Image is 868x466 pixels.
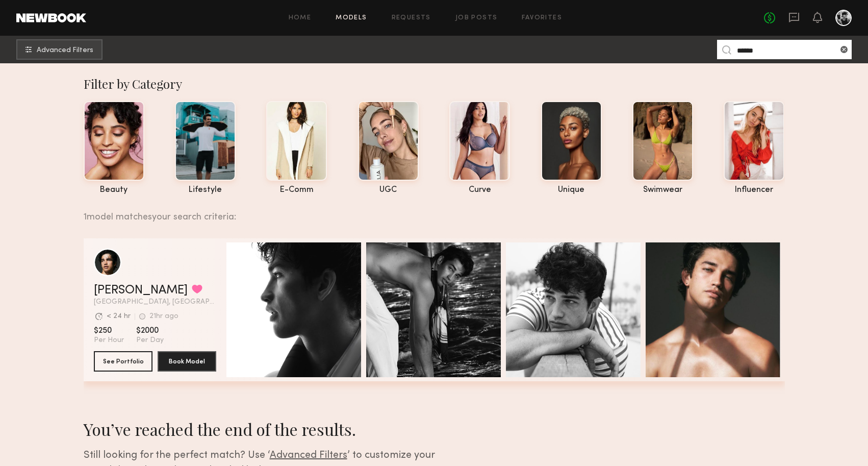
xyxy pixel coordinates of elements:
[107,313,131,320] div: < 24 hr
[94,284,188,297] a: [PERSON_NAME]
[37,47,93,54] span: Advanced Filters
[175,186,236,194] div: lifestyle
[266,186,327,194] div: e-comm
[449,186,510,194] div: curve
[94,351,152,372] button: See Portfolio
[94,336,124,345] span: Per Hour
[270,451,347,460] span: Advanced Filters
[455,15,498,21] a: Job Posts
[94,299,216,306] span: [GEOGRAPHIC_DATA], [GEOGRAPHIC_DATA]
[336,15,367,21] a: Models
[16,39,103,60] button: Advanced Filters
[136,336,164,345] span: Per Day
[84,201,777,222] div: 1 model matches your search criteria:
[289,15,312,21] a: Home
[541,186,602,194] div: unique
[84,76,785,92] div: Filter by Category
[358,186,419,194] div: UGC
[724,186,784,194] div: influencer
[632,186,693,194] div: swimwear
[158,351,216,372] button: Book Model
[522,15,562,21] a: Favorites
[84,186,144,194] div: beauty
[392,15,431,21] a: Requests
[149,313,178,320] div: 21hr ago
[136,326,164,336] span: $2000
[94,326,124,336] span: $250
[84,418,468,440] div: You’ve reached the end of the results.
[84,238,785,394] div: grid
